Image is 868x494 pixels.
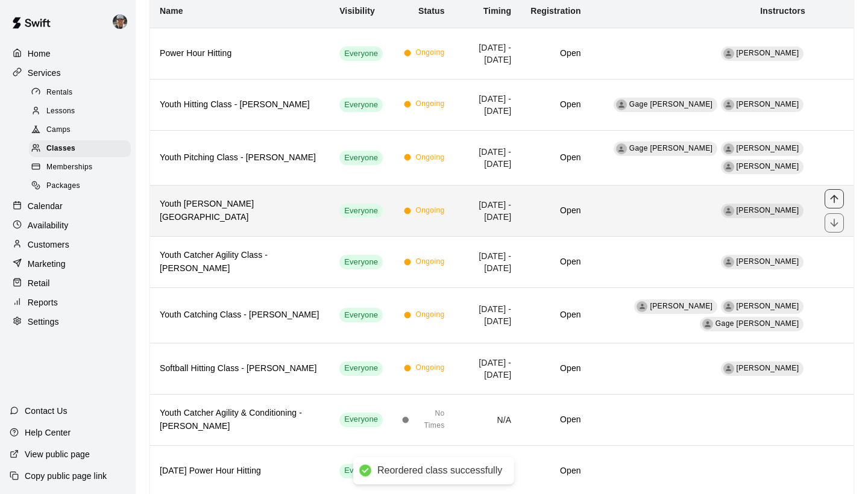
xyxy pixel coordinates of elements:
span: [PERSON_NAME] [737,100,799,108]
h6: [DATE] Power Hour Hitting [160,464,320,478]
p: Services [28,67,61,79]
div: Classes [29,140,131,157]
h6: Open [530,151,580,164]
button: move item down [825,213,844,233]
img: Adam Broyles [113,14,127,29]
a: Camps [29,121,136,140]
span: Everyone [339,363,383,374]
h6: Open [530,308,580,322]
div: Packages [29,178,131,195]
div: Memberships [29,159,131,176]
button: move item up [825,189,844,208]
span: Ongoing [415,256,444,268]
h6: Open [530,464,580,478]
a: Availability [10,216,126,234]
span: Everyone [339,465,383,477]
h6: Open [530,413,580,427]
div: This service is visible to all of your customers [339,255,383,269]
span: Ongoing [415,47,444,59]
span: [PERSON_NAME] [737,257,799,266]
div: Gage Scribner [702,319,713,330]
b: Status [418,6,445,16]
td: [DATE] - [DATE] [454,343,521,394]
b: Timing [483,6,512,16]
span: Gage [PERSON_NAME] [715,319,799,328]
span: Ongoing [415,205,444,217]
div: Reginald Wallace Jr. [723,363,734,374]
span: Ongoing [415,309,444,321]
p: Calendar [28,200,63,212]
span: [PERSON_NAME] [737,49,799,57]
span: [PERSON_NAME] [650,302,712,310]
div: Gage Scribner [616,99,627,110]
h6: Youth Pitching Class - [PERSON_NAME] [160,151,320,164]
h6: Open [530,47,580,60]
a: Lessons [29,102,136,120]
div: Jonathan Vasquez [723,257,734,267]
td: [DATE] - [DATE] [454,28,521,79]
span: Everyone [339,99,383,111]
span: Everyone [339,48,383,60]
b: Registration [530,6,580,16]
div: Steve Firsich [723,161,734,172]
div: Gage Scribner [616,143,627,154]
p: View public page [25,448,90,460]
span: Everyone [339,310,383,321]
span: Gage [PERSON_NAME] [629,100,713,108]
a: Classes [29,140,136,158]
span: Everyone [339,257,383,268]
div: This service is visible to all of your customers [339,361,383,376]
h6: Youth Catcher Agility & Conditioning - [PERSON_NAME] [160,407,320,433]
p: Customers [28,239,69,251]
div: J Davis [723,48,734,59]
div: This service is visible to all of your customers [339,98,383,112]
h6: Youth Catcher Agility Class - [PERSON_NAME] [160,249,320,275]
span: Classes [46,143,75,155]
span: Lessons [46,105,75,117]
span: Camps [46,124,71,136]
div: Camps [29,122,131,139]
div: This service is visible to all of your customers [339,464,383,478]
a: Customers [10,236,126,254]
a: Retail [10,274,126,292]
b: Visibility [339,6,375,16]
td: N/A [454,394,521,445]
h6: Youth [PERSON_NAME][GEOGRAPHIC_DATA] [160,198,320,224]
h6: Open [530,98,580,111]
span: Ongoing [415,362,444,374]
span: [PERSON_NAME] [737,162,799,170]
div: Reginald Wallace Jr. [637,301,647,312]
p: Contact Us [25,405,68,417]
span: Packages [46,180,80,192]
div: Settings [10,313,126,331]
p: Help Center [25,427,71,439]
div: Weston Ballard [723,99,734,110]
div: Lessons [29,103,131,120]
p: Reports [28,296,58,308]
a: Services [10,64,126,82]
td: [DATE] - [DATE] [454,186,521,237]
span: Everyone [339,414,383,425]
span: Ongoing [415,152,444,164]
td: [DATE] - [DATE] [454,237,521,288]
span: Memberships [46,161,92,174]
p: Settings [28,316,59,328]
a: Reports [10,293,126,311]
p: Copy public page link [25,470,107,482]
span: Ongoing [415,98,444,110]
p: Availability [28,219,69,231]
span: [PERSON_NAME] [737,144,799,152]
div: Marketing [10,255,126,273]
td: [DATE] - [DATE] [454,288,521,343]
div: Rentals [29,84,131,101]
div: This service is visible to all of your customers [339,151,383,165]
td: [DATE] - [DATE] [454,79,521,130]
div: Adam Broyles [110,10,136,34]
h6: Youth Catching Class - [PERSON_NAME] [160,308,320,322]
div: Reordered class successfully [377,464,502,477]
a: Memberships [29,158,136,177]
